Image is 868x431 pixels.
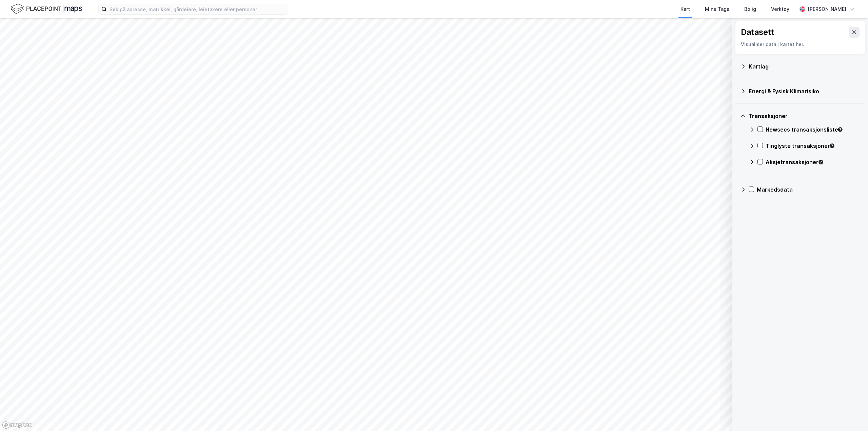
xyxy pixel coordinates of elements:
div: [PERSON_NAME] [808,5,846,13]
div: Bolig [744,5,756,13]
input: Søk på adresse, matrikkel, gårdeiere, leietakere eller personer [107,4,288,14]
div: Tooltip anchor [818,159,824,165]
div: Visualiser data i kartet her. [741,40,860,48]
div: Mine Tags [705,5,729,13]
div: Tinglyste transaksjoner [766,142,860,150]
div: Energi & Fysisk Klimarisiko [749,87,860,95]
div: Kart [680,5,690,13]
div: Tooltip anchor [829,143,835,149]
div: Kartlag [749,62,860,71]
div: Transaksjoner [749,112,860,120]
iframe: Chat Widget [834,398,868,431]
div: Verktøy [771,5,789,13]
div: Tooltip anchor [837,126,843,133]
div: Kontrollprogram for chat [834,398,868,431]
div: Aksjetransaksjoner [766,158,860,166]
img: logo.f888ab2527a4732fd821a326f86c7f29.svg [11,3,82,15]
div: Datasett [741,27,774,38]
div: Markedsdata [757,185,860,194]
a: Mapbox homepage [2,421,32,429]
div: Newsecs transaksjonsliste [766,125,860,134]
